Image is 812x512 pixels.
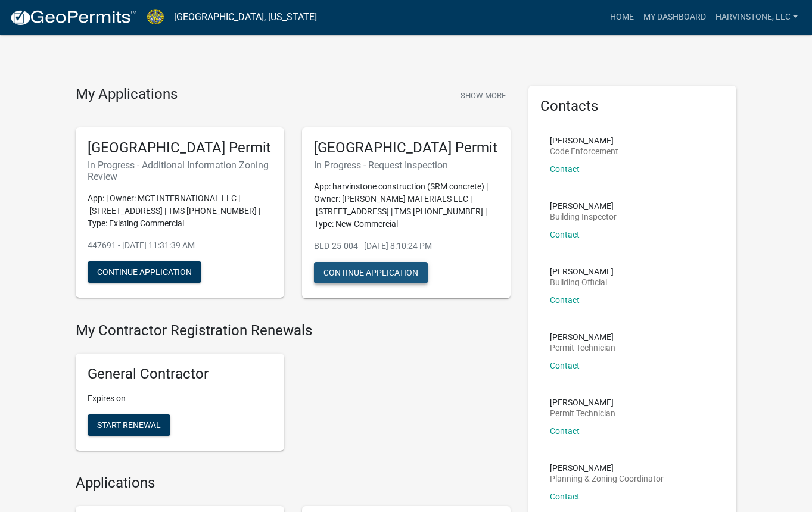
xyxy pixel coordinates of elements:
h5: General Contractor [88,366,272,383]
p: [PERSON_NAME] [550,333,615,341]
p: App: harvinstone construction (SRM concrete) | Owner: [PERSON_NAME] MATERIALS LLC | [STREET_ADDRE... [314,180,499,230]
a: Contact [550,295,580,305]
a: Home [605,6,639,29]
p: Expires on [88,392,272,405]
button: Continue Application [88,261,201,283]
a: [GEOGRAPHIC_DATA], [US_STATE] [174,7,317,27]
button: Start Renewal [88,414,170,436]
p: [PERSON_NAME] [550,267,614,276]
h4: My Applications [76,86,178,104]
p: Code Enforcement [550,147,618,155]
p: [PERSON_NAME] [550,464,664,472]
a: Harvinstone, LLC [711,6,802,29]
p: BLD-25-004 - [DATE] 8:10:24 PM [314,240,499,252]
p: [PERSON_NAME] [550,136,618,145]
p: Building Official [550,278,614,286]
wm-registration-list-section: My Contractor Registration Renewals [76,322,511,460]
h5: [GEOGRAPHIC_DATA] Permit [314,139,499,157]
p: Permit Technician [550,344,615,352]
button: Show More [456,86,511,105]
h5: [GEOGRAPHIC_DATA] Permit [88,139,272,157]
a: Contact [550,164,580,174]
p: [PERSON_NAME] [550,398,615,407]
a: Contact [550,361,580,370]
h6: In Progress - Additional Information Zoning Review [88,160,272,182]
a: Contact [550,426,580,436]
p: Building Inspector [550,213,617,221]
span: Start Renewal [97,420,161,430]
a: My Dashboard [639,6,711,29]
p: [PERSON_NAME] [550,202,617,210]
button: Continue Application [314,262,428,283]
p: Permit Technician [550,409,615,417]
p: App: | Owner: MCT INTERNATIONAL LLC | [STREET_ADDRESS] | TMS [PHONE_NUMBER] | Type: Existing Comm... [88,192,272,230]
h4: My Contractor Registration Renewals [76,322,511,339]
p: 447691 - [DATE] 11:31:39 AM [88,239,272,252]
img: Jasper County, South Carolina [147,9,164,25]
h6: In Progress - Request Inspection [314,160,499,171]
h5: Contacts [540,98,725,115]
a: Contact [550,230,580,239]
a: Contact [550,492,580,501]
h4: Applications [76,474,511,492]
p: Planning & Zoning Coordinator [550,474,664,483]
